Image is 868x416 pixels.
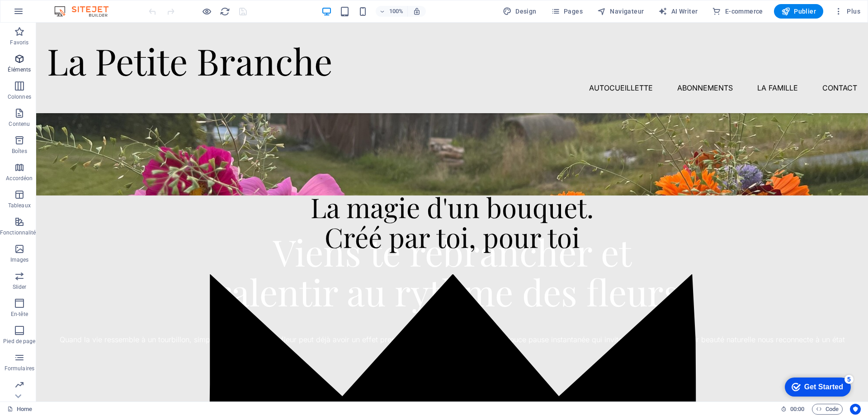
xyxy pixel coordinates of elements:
[8,66,31,73] p: Éléments
[655,4,701,19] button: AI Writer
[834,7,860,16] span: Plus
[8,202,31,209] p: Tableaux
[10,256,29,263] p: Images
[67,2,76,11] div: 5
[850,404,861,415] button: Usercentrics
[658,7,698,16] span: AI Writer
[52,6,120,17] img: Editor Logo
[3,338,35,345] p: Pied de page
[551,7,583,16] span: Pages
[597,7,644,16] span: Navigateur
[797,406,798,412] span: :
[5,365,34,372] p: Formulaires
[10,39,28,46] p: Favoris
[781,404,805,415] h6: Durée de la session
[594,4,647,19] button: Navigateur
[12,148,27,155] p: Boîtes
[413,7,421,15] i: Lors du redimensionnement, ajuster automatiquement le niveau de zoom en fonction de l'appareil sé...
[499,4,540,19] button: Design
[6,175,33,182] p: Accordéon
[219,6,230,17] button: reload
[708,4,766,19] button: E-commerce
[774,4,823,19] button: Publier
[389,6,404,17] h6: 100%
[712,7,763,16] span: E-commerce
[8,93,31,100] p: Colonnes
[376,6,408,17] button: 100%
[13,283,27,291] p: Slider
[201,6,212,17] button: Cliquez ici pour quitter le mode Aperçu et poursuivre l'édition.
[27,10,66,18] div: Get Started
[830,4,864,19] button: Plus
[7,404,32,415] a: Cliquez pour annuler la sélection. Double-cliquez pour ouvrir Pages.
[781,7,816,16] span: Publier
[790,404,804,415] span: 00 00
[816,404,839,415] span: Code
[547,4,586,19] button: Pages
[7,5,73,24] div: Get Started 5 items remaining, 0% complete
[812,404,843,415] button: Code
[11,311,28,318] p: En-tête
[503,7,537,16] span: Design
[220,6,230,17] i: Actualiser la page
[9,120,30,128] p: Contenu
